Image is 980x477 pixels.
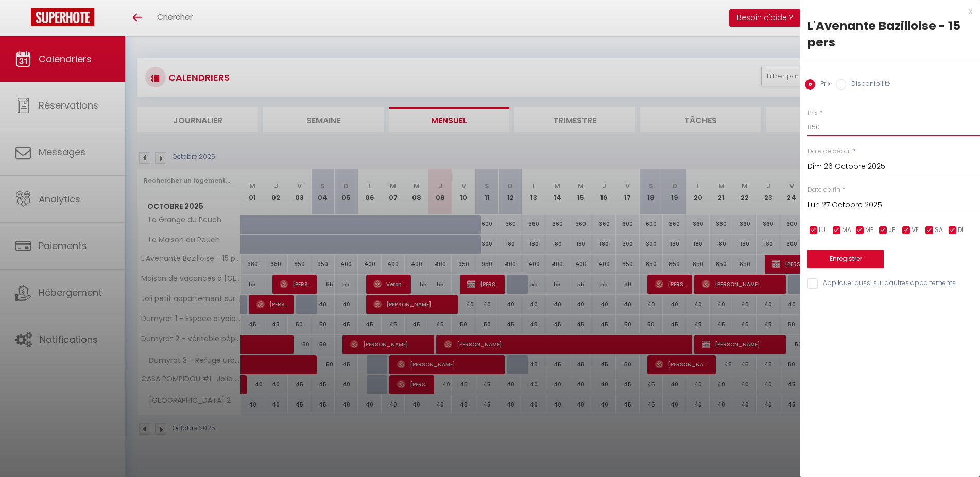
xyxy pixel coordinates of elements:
label: Disponibilité [846,79,890,91]
span: MA [842,225,851,235]
div: x [800,5,972,17]
label: Date de début [807,147,851,156]
div: L'Avenante Bazilloise - 15 pers [807,17,972,50]
button: Enregistrer [807,250,884,268]
span: DI [958,225,964,235]
label: Date de fin [807,185,840,195]
label: Prix [815,79,831,91]
span: ME [865,225,873,235]
span: LU [819,225,826,235]
span: SA [935,225,943,235]
span: VE [912,225,919,235]
span: JE [888,225,895,235]
label: Prix [807,109,818,118]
